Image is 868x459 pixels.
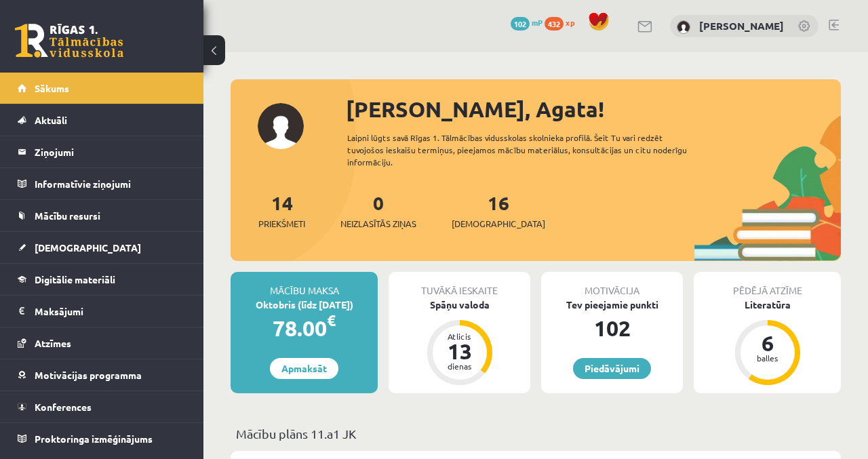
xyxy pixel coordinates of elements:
[677,20,690,34] img: Agata Kapisterņicka
[340,191,416,231] a: 0Neizlasītās ziņas
[18,200,186,231] a: Mācību resursi
[18,423,186,454] a: Proktoringa izmēģinājums
[389,298,530,387] a: Spāņu valoda Atlicis 13 dienas
[18,104,186,136] a: Aktuāli
[18,168,186,199] a: Informatīvie ziņojumi
[18,73,186,104] a: Sākums
[340,217,416,231] span: Neizlasītās ziņas
[18,327,186,359] a: Atzīmes
[573,358,651,379] a: Piedāvājumi
[545,17,564,31] span: 432
[346,93,841,125] div: [PERSON_NAME], Agata!
[747,354,788,362] div: balles
[439,332,480,340] div: Atlicis
[566,17,574,28] span: xp
[35,401,92,413] span: Konferences
[347,132,713,168] div: Laipni lūgts savā Rīgas 1. Tālmācības vidusskolas skolnieka profilā. Šeit Tu vari redzēt tuvojošo...
[18,232,186,263] a: [DEMOGRAPHIC_DATA]
[694,272,841,298] div: Pēdējā atzīme
[18,359,186,391] a: Motivācijas programma
[35,136,186,167] legend: Ziņojumi
[35,273,115,285] span: Digitālie materiāli
[15,24,123,58] a: Rīgas 1. Tālmācības vidusskola
[231,272,378,298] div: Mācību maksa
[35,296,186,327] legend: Maksājumi
[541,272,683,298] div: Motivācija
[511,17,542,28] a: 102 mP
[231,298,378,312] div: Oktobris (līdz [DATE])
[35,168,186,199] legend: Informatīvie ziņojumi
[35,337,71,349] span: Atzīmes
[35,241,141,254] span: [DEMOGRAPHIC_DATA]
[747,332,788,354] div: 6
[258,217,305,231] span: Priekšmeti
[35,114,67,126] span: Aktuāli
[35,82,69,94] span: Sākums
[439,340,480,362] div: 13
[35,209,100,222] span: Mācību resursi
[511,17,530,31] span: 102
[35,433,153,445] span: Proktoringa izmēģinājums
[545,17,581,28] a: 432 xp
[18,264,186,295] a: Digitālie materiāli
[18,136,186,167] a: Ziņojumi
[18,391,186,422] a: Konferences
[439,362,480,370] div: dienas
[694,298,841,387] a: Literatūra 6 balles
[389,272,530,298] div: Tuvākā ieskaite
[18,296,186,327] a: Maksājumi
[327,311,336,330] span: €
[541,312,683,344] div: 102
[699,19,784,33] a: [PERSON_NAME]
[541,298,683,312] div: Tev pieejamie punkti
[231,312,378,344] div: 78.00
[236,424,835,443] p: Mācību plāns 11.a1 JK
[694,298,841,312] div: Literatūra
[35,369,142,381] span: Motivācijas programma
[389,298,530,312] div: Spāņu valoda
[532,17,542,28] span: mP
[452,217,545,231] span: [DEMOGRAPHIC_DATA]
[270,358,338,379] a: Apmaksāt
[452,191,545,231] a: 16[DEMOGRAPHIC_DATA]
[258,191,305,231] a: 14Priekšmeti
